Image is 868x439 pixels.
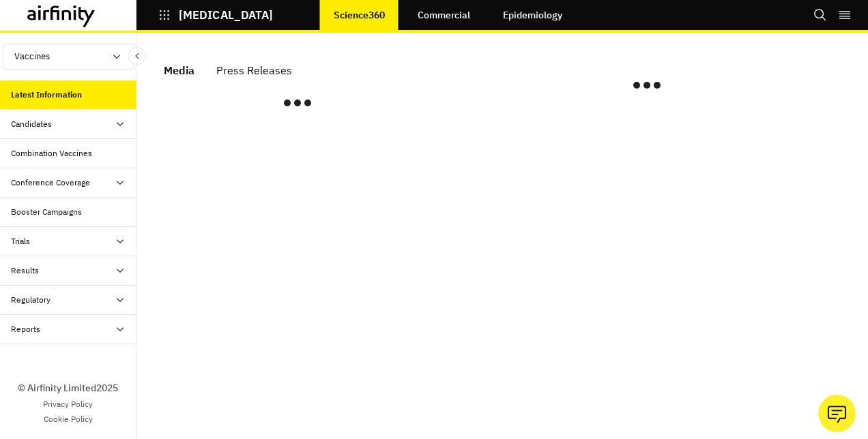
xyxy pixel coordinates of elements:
[3,44,134,70] button: Vaccines
[128,47,146,65] button: Close Sidebar
[11,323,40,335] div: Reports
[813,3,827,27] button: Search
[11,89,82,101] div: Latest Information
[43,398,93,410] a: Privacy Policy
[11,118,52,130] div: Candidates
[11,264,39,277] div: Results
[11,177,90,189] div: Conference Coverage
[11,147,92,160] div: Combination Vaccines
[11,206,82,218] div: Booster Campaigns
[158,3,273,27] button: [MEDICAL_DATA]
[11,235,30,247] div: Trials
[334,10,385,20] p: Science360
[18,381,118,395] p: © Airfinity Limited 2025
[818,395,856,432] button: Ask our analysts
[164,60,194,80] div: Media
[11,294,50,306] div: Regulatory
[216,60,292,80] div: Press Releases
[179,9,273,21] p: [MEDICAL_DATA]
[44,413,93,425] a: Cookie Policy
